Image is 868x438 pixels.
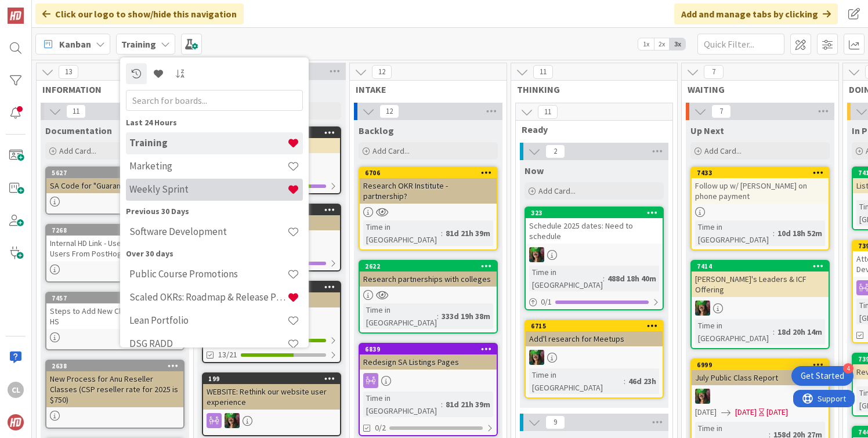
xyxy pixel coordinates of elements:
[46,293,183,329] div: 7457Steps to Add New Class or Trainer to HS
[526,295,663,309] div: 0/1
[692,178,829,204] div: Follow up w/ [PERSON_NAME] on phone payment
[365,169,497,177] div: 6706
[129,268,287,280] h4: Public Course Promotions
[126,90,303,111] input: Search for boards...
[735,406,757,418] span: [DATE]
[360,344,497,370] div: 6839Redesign SA Listings Pages
[775,325,825,338] div: 18d 20h 14m
[690,125,724,136] span: Up Next
[360,261,497,287] div: 2622Research partnerships with colleges
[529,247,544,262] img: SL
[356,84,492,95] span: INTAKE
[529,368,624,394] div: Time in [GEOGRAPHIC_DATA]
[773,227,775,240] span: :
[46,225,183,236] div: 7268
[360,354,497,370] div: Redesign SA Listings Pages
[45,125,112,136] span: Documentation
[766,406,788,418] div: [DATE]
[46,168,183,178] div: 5627
[529,350,544,365] img: SL
[695,319,773,345] div: Time in [GEOGRAPHIC_DATA]
[52,362,183,370] div: 2638
[697,262,829,270] div: 7414
[24,2,53,16] span: Support
[695,406,717,418] span: [DATE]
[443,227,493,240] div: 81d 21h 39m
[437,310,439,323] span: :
[46,225,183,261] div: 7268Internal HD Link - Use to Hide Internal Users From PostHog Data
[45,360,185,429] a: 2638New Process for Anu Reseller Classes (CSP reseller rate for 2025 is $750)
[203,413,340,428] div: SL
[129,338,287,349] h4: DSG RADD
[375,422,386,434] span: 0/2
[363,303,437,329] div: Time in [GEOGRAPHIC_DATA]
[363,392,441,417] div: Time in [GEOGRAPHIC_DATA]
[365,262,497,270] div: 2622
[692,168,829,178] div: 7433
[359,343,498,436] a: 6839Redesign SA Listings PagesTime in [GEOGRAPHIC_DATA]:81d 21h 39m0/2
[372,146,410,156] span: Add Card...
[791,366,853,386] div: Open Get Started checklist, remaining modules: 4
[129,160,287,172] h4: Marketing
[775,227,825,240] div: 10d 18h 52m
[545,144,565,158] span: 2
[692,360,829,385] div: 6999July Public Class Report
[531,322,663,330] div: 6715
[8,382,24,398] div: CL
[692,261,829,272] div: 7414
[203,384,340,410] div: WEBSITE: Rethink our website user experience
[365,345,497,353] div: 6839
[603,272,605,285] span: :
[692,301,829,316] div: SL
[531,209,663,217] div: 323
[52,226,183,234] div: 7268
[203,374,340,384] div: 199
[529,266,603,291] div: Time in [GEOGRAPHIC_DATA]
[359,260,498,334] a: 2622Research partnerships with collegesTime in [GEOGRAPHIC_DATA]:333d 19h 38m
[526,208,663,218] div: 323
[126,248,303,260] div: Over 30 days
[525,165,544,176] span: Now
[46,293,183,303] div: 7457
[45,166,185,215] a: 5627SA Code for "Guaranteed to Run"
[59,65,78,79] span: 13
[525,320,664,399] a: 6715Add'l research for MeetupsSLTime in [GEOGRAPHIC_DATA]:46d 23h
[441,227,443,240] span: :
[692,360,829,370] div: 6999
[690,260,830,349] a: 7414[PERSON_NAME]'s Leaders & ICF OfferingSLTime in [GEOGRAPHIC_DATA]:18d 20h 14m
[126,205,303,218] div: Previous 30 Days
[46,303,183,329] div: Steps to Add New Class or Trainer to HS
[688,84,824,95] span: WAITING
[218,349,237,361] span: 13/21
[46,178,183,193] div: SA Code for "Guaranteed to Run"
[129,137,287,149] h4: Training
[46,361,183,371] div: 2638
[203,374,340,410] div: 199WEBSITE: Rethink our website user experience
[129,183,287,195] h4: Weekly Sprint
[443,398,493,411] div: 81d 21h 39m
[526,350,663,365] div: SL
[208,375,340,383] div: 199
[843,363,853,374] div: 4
[801,370,844,382] div: Get Started
[670,38,685,50] span: 3x
[441,398,443,411] span: :
[697,361,829,369] div: 6999
[526,321,663,331] div: 6715
[439,310,493,323] div: 333d 19h 38m
[379,104,399,118] span: 12
[526,321,663,346] div: 6715Add'l research for Meetups
[42,84,179,95] span: INFORMATION
[360,272,497,287] div: Research partnerships with colleges
[66,104,86,118] span: 11
[690,166,830,251] a: 7433Follow up w/ [PERSON_NAME] on phone paymentTime in [GEOGRAPHIC_DATA]:10d 18h 52m
[533,65,553,79] span: 11
[202,372,341,436] a: 199WEBSITE: Rethink our website user experienceSL
[52,169,183,177] div: 5627
[372,65,392,79] span: 12
[697,169,829,177] div: 7433
[624,375,625,388] span: :
[126,117,303,129] div: Last 24 Hours
[526,218,663,244] div: Schedule 2025 dates: Need to schedule
[525,207,664,310] a: 323Schedule 2025 dates: Need to scheduleSLTime in [GEOGRAPHIC_DATA]:488d 18h 40m0/1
